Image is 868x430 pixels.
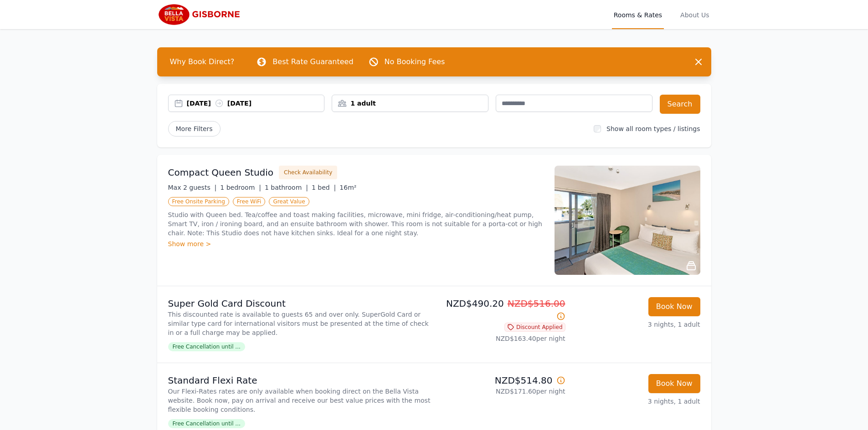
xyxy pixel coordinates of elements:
p: NZD$514.80 [438,374,565,387]
p: Studio with Queen bed. Tea/coffee and toast making facilities, microwave, mini fridge, air-condit... [168,210,544,238]
label: Show all room types / listings [606,125,700,132]
p: No Booking Fees [385,56,445,67]
div: [DATE] [DATE] [187,99,324,108]
img: Bella Vista Gisborne [157,4,245,25]
p: Our Flexi-Rates rates are only available when booking direct on the Bella Vista website. Book now... [168,387,431,414]
span: Discount Applied [504,323,565,332]
div: Show more > [168,239,544,248]
span: Max 2 guests | [168,184,217,191]
p: 3 nights, 1 adult [573,320,700,329]
p: 3 nights, 1 adult [573,397,700,406]
span: NZD$516.00 [508,298,565,309]
p: Best Rate Guaranteed [272,56,353,67]
span: 1 bed | [312,184,336,191]
p: NZD$171.60 per night [438,387,565,396]
p: Standard Flexi Rate [168,374,431,387]
span: Free Cancellation until ... [168,419,245,428]
span: 16m² [339,184,356,191]
span: Free WiFi [233,197,266,206]
p: NZD$490.20 [438,297,565,323]
h3: Compact Queen Studio [168,166,274,179]
button: Book Now [648,374,700,393]
p: NZD$163.40 per night [438,334,565,343]
span: 1 bathroom | [265,184,308,191]
span: Why Book Direct? [163,53,242,71]
span: 1 bedroom | [220,184,261,191]
div: 1 adult [332,99,488,108]
button: Search [660,95,700,114]
button: Book Now [648,297,700,316]
button: Check Availability [279,166,337,179]
span: Free Cancellation until ... [168,342,245,351]
p: Super Gold Card Discount [168,297,431,310]
span: Free Onsite Parking [168,197,229,206]
span: More Filters [168,121,221,137]
p: This discounted rate is available to guests 65 and over only. SuperGold Card or similar type card... [168,310,431,337]
span: Great Value [269,197,309,206]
